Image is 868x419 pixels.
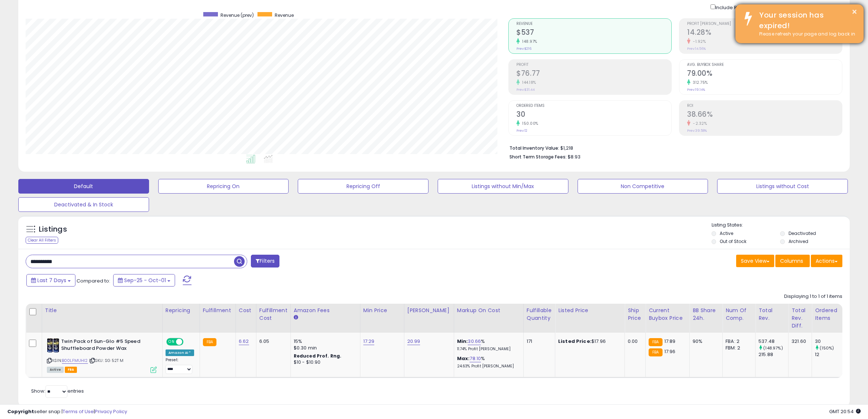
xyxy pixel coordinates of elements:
small: Prev: 39.58% [687,128,707,133]
button: Save View [736,255,774,267]
a: 30.66 [468,338,481,345]
a: Privacy Policy [95,408,127,415]
div: 321.60 [791,338,806,345]
small: FBA [649,348,662,356]
span: 17.96 [664,348,676,355]
button: Repricing On [158,179,289,194]
a: 20.99 [407,338,420,345]
button: Columns [775,255,810,267]
div: Include Returns [705,3,765,11]
h2: $537 [516,28,671,38]
small: Prev: $216 [516,46,531,51]
small: 150.00% [520,121,538,126]
div: seller snap | | [7,408,127,415]
div: FBA: 2 [726,338,750,345]
label: Archived [789,238,808,244]
div: Fulfillment [203,307,233,314]
small: -1.92% [690,39,706,44]
div: 537.48 [758,338,788,345]
span: $8.93 [568,153,580,160]
small: Prev: 19.14% [687,87,705,92]
h2: $76.77 [516,69,671,79]
div: Min Price [363,307,401,314]
th: The percentage added to the cost of goods (COGS) that forms the calculator for Min & Max prices. [454,304,523,333]
button: Filters [251,255,279,268]
label: Out of Stock [720,238,746,244]
button: Repricing Off [298,179,429,194]
div: Total Rev. Diff. [791,307,809,330]
div: 15% [294,338,355,345]
small: (148.97%) [763,345,783,351]
span: All listings currently available for purchase on Amazon [47,367,64,373]
div: $0.30 min [294,345,355,351]
b: Total Inventory Value: [509,145,559,151]
a: Terms of Use [63,408,94,415]
div: 90% [693,338,717,345]
div: Markup on Cost [457,307,520,314]
div: Amazon Fees [294,307,357,314]
small: FBA [649,338,662,346]
button: Deactivated & In Stock [18,197,149,212]
div: Num of Comp. [726,307,752,322]
button: Sep-25 - Oct-01 [113,274,175,287]
span: Profit [516,63,671,67]
h2: 14.28% [687,28,842,38]
span: ON [167,339,176,345]
div: 30 [815,338,845,345]
b: Twin Pack of Sun-Glo #5 Speed Shuffleboard Powder Wax [61,338,150,353]
div: Fulfillment Cost [259,307,288,322]
b: Min: [457,338,468,345]
small: (150%) [820,345,834,351]
div: % [457,355,518,369]
div: Displaying 1 to 1 of 1 items [784,293,842,300]
div: Total Rev. [758,307,785,322]
span: OFF [182,339,194,345]
b: Reduced Prof. Rng. [294,353,342,359]
div: 6.05 [259,338,285,345]
button: Actions [811,255,842,267]
div: FBM: 2 [726,345,750,351]
button: Non Competitive [578,179,708,194]
b: Short Term Storage Fees: [509,154,567,160]
span: | SKU: SG 52T M [89,358,124,363]
span: Ordered Items [516,104,671,108]
div: 0.00 [628,338,640,345]
div: 215.88 [758,351,788,358]
span: Revenue [516,22,671,26]
h2: 79.00% [687,69,842,79]
a: 78.10 [470,355,481,362]
li: $1,218 [509,143,837,152]
small: 144.18% [520,80,536,85]
small: FBA [203,338,216,346]
span: ROI [687,104,842,108]
span: Sep-25 - Oct-01 [124,277,166,284]
p: 11.74% Profit [PERSON_NAME] [457,347,518,352]
span: Compared to: [77,277,110,284]
h2: 30 [516,110,671,120]
span: Columns [780,257,803,265]
small: -2.32% [690,121,707,126]
button: Default [18,179,149,194]
div: 171 [527,338,549,345]
button: Listings without Cost [717,179,848,194]
div: BB Share 24h. [693,307,719,322]
div: Amazon AI * [166,349,194,356]
span: 17.89 [664,338,676,345]
button: Listings without Min/Max [438,179,568,194]
small: 312.75% [690,80,708,85]
span: Avg. Buybox Share [687,63,842,67]
h2: 38.66% [687,110,842,120]
div: Ship Price [628,307,642,322]
small: Prev: 12 [516,128,527,133]
div: Please refresh your page and log back in [754,31,858,38]
div: ASIN: [47,338,157,372]
small: Prev: 14.56% [687,46,706,51]
div: % [457,338,518,352]
b: Listed Price: [558,338,591,345]
label: Active [720,230,733,236]
div: Current Buybox Price [649,307,686,322]
div: Clear All Filters [26,237,58,244]
label: Deactivated [789,230,816,236]
button: Last 7 Days [26,274,75,287]
div: 12 [815,351,845,358]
